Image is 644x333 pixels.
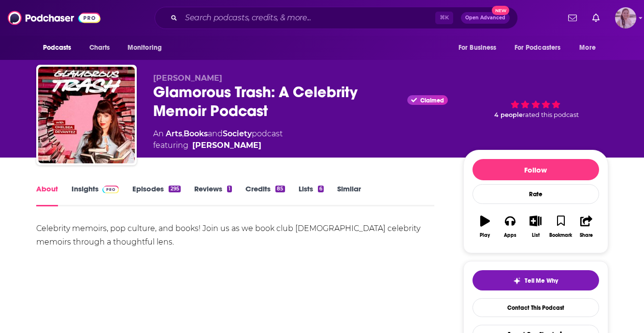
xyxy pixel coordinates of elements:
span: Monitoring [128,41,162,55]
button: Follow [472,159,599,180]
span: For Business [458,41,497,55]
span: featuring [153,140,283,151]
a: Credits85 [245,184,285,206]
div: 85 [275,186,285,192]
a: Episodes295 [132,184,180,206]
span: , [182,129,184,138]
a: Society [223,129,252,138]
div: Apps [504,232,516,238]
span: [PERSON_NAME] [153,73,222,83]
div: Share [580,232,593,238]
a: Charts [83,39,116,57]
a: Books [184,129,208,138]
span: Open Advanced [465,15,505,20]
div: Bookmark [549,232,572,238]
button: open menu [36,39,84,57]
div: List [532,232,540,238]
a: Show notifications dropdown [588,10,603,26]
div: 4 peoplerated this podcast [463,73,608,134]
a: InsightsPodchaser Pro [72,184,119,206]
button: Open AdvancedNew [461,12,510,24]
button: Share [573,209,599,244]
input: Search podcasts, credits, & more... [181,10,435,26]
span: ⌘ K [435,12,453,24]
span: Tell Me Why [525,277,558,285]
span: rated this podcast [523,111,579,118]
div: Rate [472,184,599,204]
div: 295 [169,186,180,192]
span: More [579,41,596,55]
button: Bookmark [548,209,573,244]
button: open menu [508,39,575,57]
img: tell me why sparkle [513,277,521,285]
button: Play [472,209,498,244]
a: About [36,184,58,206]
a: Similar [337,184,361,206]
img: User Profile [615,7,636,29]
a: Contact This Podcast [472,298,599,317]
div: Celebrity memoirs, pop culture, and books! Join us as we book club [DEMOGRAPHIC_DATA] celebrity m... [36,222,435,249]
div: An podcast [153,128,283,151]
button: open menu [452,39,509,57]
button: Show profile menu [615,7,636,29]
div: Search podcasts, credits, & more... [155,7,518,29]
span: Logged in as acquavie [615,7,636,29]
span: 4 people [494,111,523,118]
button: open menu [121,39,174,57]
span: Charts [89,41,110,55]
img: Podchaser Pro [102,186,119,193]
button: List [523,209,548,244]
a: Show notifications dropdown [564,10,581,26]
div: 6 [318,186,324,192]
span: New [492,6,509,15]
a: Reviews1 [194,184,232,206]
span: For Podcasters [515,41,561,55]
button: tell me why sparkleTell Me Why [472,270,599,290]
button: Apps [498,209,523,244]
span: Claimed [420,98,444,103]
div: 1 [227,186,232,192]
a: Lists6 [299,184,324,206]
span: and [208,129,223,138]
a: [PERSON_NAME] [192,140,261,151]
span: Podcasts [43,41,72,55]
a: Arts [166,129,182,138]
img: Glamorous Trash: A Celebrity Memoir Podcast [38,67,135,163]
img: Podchaser - Follow, Share and Rate Podcasts [8,9,100,27]
button: open menu [572,39,608,57]
div: Play [480,232,490,238]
